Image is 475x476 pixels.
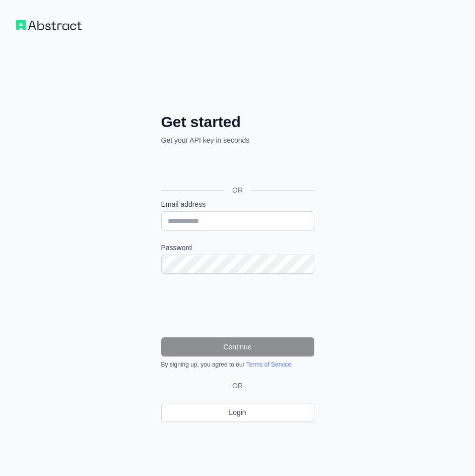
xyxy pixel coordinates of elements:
label: Password [161,243,314,253]
iframe: Sign in with Google Button [156,156,317,178]
button: Continue [161,337,314,356]
iframe: reCAPTCHA [161,286,314,325]
img: Workflow [16,20,82,30]
a: Terms of Service [246,361,291,368]
label: Email address [161,199,314,209]
h2: Get started [161,113,314,131]
a: Login [161,403,314,422]
div: By signing up, you agree to our . [161,361,314,369]
span: OR [228,381,247,391]
span: OR [224,185,251,195]
p: Get your API key in seconds [161,135,314,145]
